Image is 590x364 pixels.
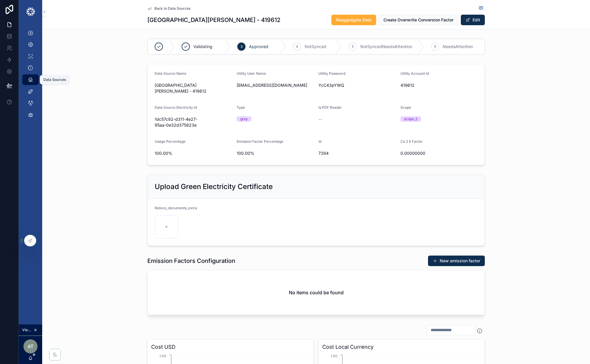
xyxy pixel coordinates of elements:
[400,82,478,88] span: 419612
[237,105,245,110] span: Type
[147,16,280,24] h1: [GEOGRAPHIC_DATA][PERSON_NAME] - 419612
[331,15,376,25] button: Reaggregate Data
[155,71,186,76] span: Data Source Name
[155,139,185,144] span: Usage Percentage
[318,116,322,122] span: --
[352,44,354,49] span: 5
[240,116,248,122] div: gray
[318,71,345,76] span: Utility Password
[155,150,232,156] span: 100.00%
[237,71,266,76] span: Utility User Name
[461,15,485,25] button: Edit
[434,44,436,49] span: 6
[155,116,232,128] span: 1dc57c92-d311-4e27-95aa-0e32d375823e
[155,105,197,110] span: Data Source Electricity Id
[26,7,35,16] img: App logo
[330,354,337,358] tspan: 1.00
[22,328,32,332] span: Viewing as [PERSON_NAME]
[147,257,235,265] h1: Emission Factors Configuration
[154,6,190,11] span: Back to Data Sources
[155,82,232,94] span: [GEOGRAPHIC_DATA][PERSON_NAME] - 419612
[400,105,411,110] span: Scope
[404,116,417,122] div: scope_2
[249,44,268,50] span: Approved
[318,82,396,88] span: YcC43pYWQ
[360,44,412,50] span: NotSyncedNeedsAttention
[383,17,453,23] span: Create Overwrite Conversion Factor
[336,17,371,23] span: Reaggregate Data
[193,44,212,50] span: Validating
[289,289,344,296] h2: No items could be found
[400,71,429,76] span: Utility Account Id
[43,77,66,82] div: Data Sources
[19,23,42,128] div: scrollable content
[237,82,314,88] span: [EMAIL_ADDRESS][DOMAIN_NAME]
[296,44,298,49] span: 4
[147,6,190,11] a: Back to Data Sources
[237,150,314,156] span: 100.00%
[28,343,33,350] span: AT
[155,182,273,191] h2: Upload Green Electricity Certificate
[151,343,310,351] h3: Cost USD
[241,44,243,49] span: 3
[318,139,321,144] span: Id
[322,343,481,351] h3: Cost Local Currency
[400,139,423,144] span: Co 2 E Factor
[428,256,485,266] button: New emission factor
[155,206,197,210] span: Noloco_documents_extra
[159,354,166,358] tspan: 1.00
[378,15,458,25] button: Create Overwrite Conversion Factor
[318,105,342,110] span: Is PDF Reader
[237,139,283,144] span: Emission Factor Percentage
[318,150,396,156] span: 7394
[400,150,478,156] span: 0.00000000
[443,44,473,50] span: NeedsAttention
[305,44,326,50] span: NotSynced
